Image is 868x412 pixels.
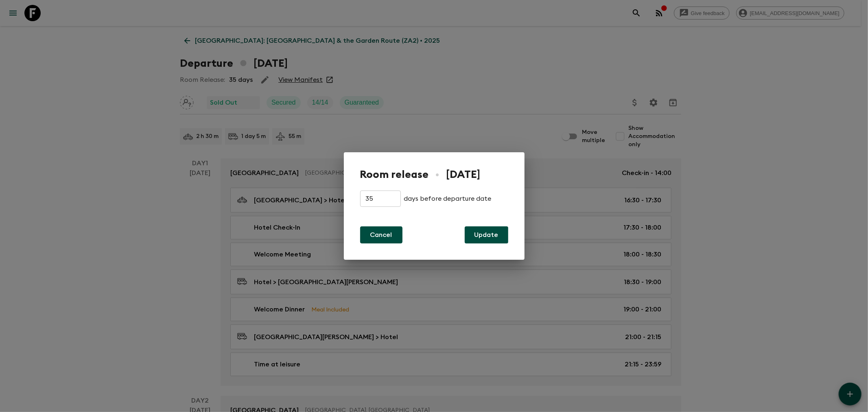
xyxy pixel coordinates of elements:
[465,226,508,243] button: Update
[360,226,402,243] button: Cancel
[446,169,481,181] h1: [DATE]
[404,191,492,204] p: days before departure date
[360,191,401,207] input: e.g. 30
[360,169,429,181] h1: Room release
[435,169,440,181] h1: •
